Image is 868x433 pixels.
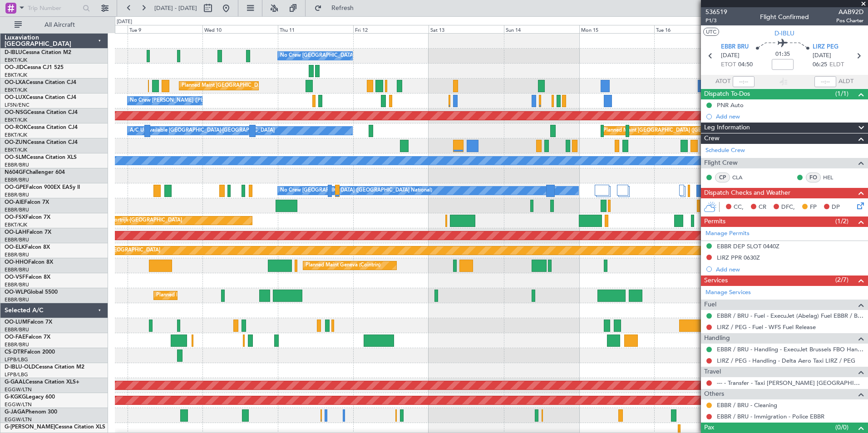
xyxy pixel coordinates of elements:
[5,326,29,333] a: EBBR/BRU
[504,25,579,33] div: Sun 14
[717,401,777,409] a: EBBR / BRU - Cleaning
[5,147,27,153] a: EBKT/KJK
[5,80,76,85] a: OO-LXACessna Citation CJ4
[760,12,809,22] div: Flight Confirmed
[704,367,721,377] span: Travel
[5,290,58,295] a: OO-WLPGlobal 5500
[130,124,275,138] div: A/C Unavailable [GEOGRAPHIC_DATA]-[GEOGRAPHIC_DATA]
[835,216,848,226] span: (1/2)
[5,245,25,250] span: OO-ELK
[280,184,432,197] div: No Crew [GEOGRAPHIC_DATA] ([GEOGRAPHIC_DATA] National)
[704,123,750,133] span: Leg Information
[5,162,29,168] a: EBBR/BRU
[280,49,432,63] div: No Crew [GEOGRAPHIC_DATA] ([GEOGRAPHIC_DATA] National)
[704,423,714,433] span: Pax
[5,125,78,130] a: OO-ROKCessna Citation CJ4
[721,60,736,69] span: ETOT
[130,94,239,108] div: No Crew [PERSON_NAME] ([PERSON_NAME])
[717,379,863,387] a: --- - Transfer - Taxi [PERSON_NAME] [GEOGRAPHIC_DATA]
[5,290,27,295] span: OO-WLP
[704,216,725,227] span: Permits
[5,50,22,55] span: D-IBLU
[717,345,863,353] a: EBBR / BRU - Handling - ExecuJet Brussels FBO Handling Abelag
[5,401,32,408] a: EGGW/LTN
[5,140,78,145] a: OO-ZUNCessna Citation CJ4
[5,80,26,85] span: OO-LXA
[5,102,30,108] a: LFSN/ENC
[717,357,855,364] a: LIRZ / PEG - Handling - Delta Aero Taxi LIRZ / PEG
[5,296,29,303] a: EBBR/BRU
[654,25,730,33] div: Tue 16
[704,389,724,399] span: Others
[704,89,750,99] span: Dispatch To-Dos
[5,379,25,385] span: G-GAAL
[5,65,64,70] a: OO-JIDCessna CJ1 525
[5,335,50,340] a: OO-FAEFalcon 7X
[775,50,790,59] span: 01:35
[5,155,26,160] span: OO-SLM
[5,424,105,430] a: G-[PERSON_NAME]Cessna Citation XLS
[5,185,26,190] span: OO-GPE
[813,51,831,60] span: [DATE]
[117,18,132,26] div: [DATE]
[734,203,744,212] span: CC,
[5,349,24,355] span: CS-DTR
[310,1,365,15] button: Refresh
[717,242,779,250] div: EBBR DEP SLOT 0440Z
[704,300,716,310] span: Fuel
[813,43,838,52] span: LIRZ PEG
[715,77,730,86] span: ATOT
[705,17,727,25] span: P1/3
[5,125,27,130] span: OO-ROK
[5,275,25,280] span: OO-VSF
[774,29,794,38] span: D-IBLU
[5,87,27,93] a: EBKT/KJK
[813,60,827,69] span: 06:25
[5,371,28,378] a: LFPB/LBG
[76,214,182,227] div: Planned Maint Kortrijk-[GEOGRAPHIC_DATA]
[5,230,51,235] a: OO-LAHFalcon 7X
[721,51,740,60] span: [DATE]
[5,349,55,355] a: CS-DTRFalcon 2000
[5,260,28,265] span: OO-HHO
[5,409,25,415] span: G-JAGA
[838,77,853,86] span: ALDT
[5,50,71,55] a: D-IBLUCessna Citation M2
[732,173,753,182] a: CLA
[717,312,863,320] a: EBBR / BRU - Fuel - ExecuJet (Abelag) Fuel EBBR / BRU
[5,394,55,400] a: G-KGKGLegacy 600
[429,25,504,33] div: Sat 13
[716,266,863,273] div: Add new
[5,409,57,415] a: G-JAGAPhenom 300
[5,215,25,220] span: OO-FSX
[703,28,719,36] button: UTC
[705,146,745,155] a: Schedule Crew
[5,386,32,393] a: EGGW/LTN
[5,200,49,205] a: OO-AIEFalcon 7X
[5,424,55,430] span: G-[PERSON_NAME]
[5,364,84,370] a: D-IBLU-OLDCessna Citation M2
[5,207,29,213] a: EBBR/BRU
[5,281,29,288] a: EBBR/BRU
[5,416,32,423] a: EGGW/LTN
[5,221,27,228] a: EBKT/KJK
[836,17,863,25] span: Pos Charter
[156,289,222,302] div: Planned Maint Milan (Linate)
[5,117,27,123] a: EBKT/KJK
[721,43,749,52] span: EBBR BRU
[806,172,821,182] div: FO
[5,72,27,79] a: EBKT/KJK
[704,133,720,144] span: Crew
[5,230,26,235] span: OO-LAH
[5,341,29,348] a: EBBR/BRU
[704,276,728,286] span: Services
[5,335,25,340] span: OO-FAE
[5,132,27,138] a: EBKT/KJK
[5,155,77,160] a: OO-SLMCessna Citation XLS
[733,76,755,87] input: --:--
[5,275,50,280] a: OO-VSFFalcon 8X
[5,170,65,175] a: N604GFChallenger 604
[202,25,278,33] div: Wed 10
[5,320,27,325] span: OO-LUM
[5,140,27,145] span: OO-ZUN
